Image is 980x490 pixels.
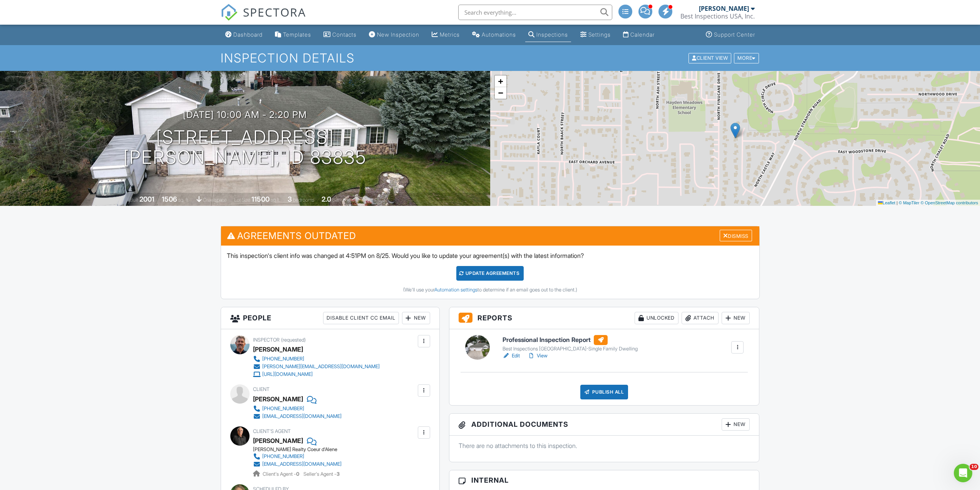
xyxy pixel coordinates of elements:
a: [PHONE_NUMBER] [253,405,342,413]
div: Dismiss [720,230,752,242]
div: [EMAIL_ADDRESS][DOMAIN_NAME] [262,413,342,419]
a: View [528,352,548,360]
div: 1506 [162,195,177,203]
span: sq.ft. [271,197,280,203]
div: Unlocked [635,312,678,324]
a: [EMAIL_ADDRESS][DOMAIN_NAME] [253,413,342,420]
span: SPECTORA [243,4,306,20]
a: SPECTORA [221,10,306,27]
a: [PERSON_NAME] [253,435,303,446]
div: [PERSON_NAME] Realty Coeur d'Alene [253,446,348,453]
div: Disable Client CC Email [323,312,399,324]
div: Contacts [332,31,357,38]
div: Client View [689,53,731,63]
h6: Professional Inspection Report [503,335,638,345]
span: Built [130,197,138,203]
a: [PHONE_NUMBER] [253,453,342,460]
h3: Additional Documents [449,414,759,436]
div: [PERSON_NAME] [253,344,303,355]
strong: 3 [337,471,340,477]
span: Client's Agent [253,428,291,434]
a: Metrics [429,28,463,42]
div: [PERSON_NAME][EMAIL_ADDRESS][DOMAIN_NAME] [262,364,380,370]
a: [PERSON_NAME][EMAIL_ADDRESS][DOMAIN_NAME] [253,363,380,370]
img: The Best Home Inspection Software - Spectora [221,4,238,21]
div: New [722,418,750,431]
div: Attach [682,312,719,324]
h3: Agreements Outdated [221,226,759,245]
span: (requested) [281,337,306,343]
div: Settings [588,31,611,38]
div: [PERSON_NAME] [253,393,303,405]
span: | [896,200,898,205]
img: Marker [730,123,740,138]
div: Best Inspections [GEOGRAPHIC_DATA]-Single Family Dwelling [503,346,638,352]
div: More [734,53,759,63]
div: 2.0 [322,195,331,203]
a: Calendar [620,28,658,42]
div: New [402,312,430,324]
a: Templates [272,28,314,42]
span: − [498,88,503,98]
span: Client's Agent - [263,471,300,477]
a: Automation settings [434,287,477,293]
a: [EMAIL_ADDRESS][DOMAIN_NAME] [253,460,342,468]
p: There are no attachments to this inspection. [459,441,750,450]
div: Support Center [714,31,755,38]
div: [PERSON_NAME] [699,5,749,12]
div: Dashboard [233,31,263,38]
span: bathrooms [332,197,354,203]
div: Publish All [580,385,628,399]
span: + [498,76,503,86]
div: [PHONE_NUMBER] [262,453,304,460]
h3: [DATE] 10:00 am - 2:20 pm [183,109,307,120]
a: Automations (Advanced) [469,28,519,42]
div: Automations [482,31,516,38]
a: © MapTiler [899,200,920,205]
span: crawlspace [203,197,227,203]
iframe: Intercom live chat [954,464,972,482]
span: 10 [970,464,978,470]
span: Lot Size [234,197,250,203]
a: Inspections [525,28,571,42]
a: Settings [577,28,614,42]
a: Dashboard [222,28,266,42]
div: New [722,312,750,324]
div: New Inspection [377,31,419,38]
div: Best Inspections USA, Inc. [680,12,755,20]
input: Search everything... [458,5,612,20]
strong: 0 [296,471,299,477]
span: Inspector [253,337,280,343]
h3: People [221,307,439,329]
div: [PHONE_NUMBER] [262,406,304,412]
div: 11500 [251,195,270,203]
div: [EMAIL_ADDRESS][DOMAIN_NAME] [262,461,342,467]
a: Support Center [703,28,758,42]
div: Templates [283,31,311,38]
div: 2001 [139,195,154,203]
a: Professional Inspection Report Best Inspections [GEOGRAPHIC_DATA]-Single Family Dwelling [503,335,638,352]
a: New Inspection [366,28,422,42]
a: © OpenStreetMap contributors [921,200,978,205]
a: Contacts [320,28,360,42]
div: Calendar [630,31,655,38]
h3: Reports [449,307,759,329]
span: bedrooms [293,197,314,203]
div: Update Agreements [456,266,524,281]
a: Leaflet [878,200,895,205]
div: Metrics [440,31,460,38]
h1: [STREET_ADDRESS] [PERSON_NAME], ID 83835 [123,127,367,168]
div: [PHONE_NUMBER] [262,356,304,362]
span: Client [253,386,270,392]
a: [PHONE_NUMBER] [253,355,380,363]
div: Inspections [536,31,568,38]
a: Edit [503,352,520,360]
a: [URL][DOMAIN_NAME] [253,370,380,378]
a: Zoom out [495,87,506,99]
a: Zoom in [495,76,506,87]
div: (We'll use your to determine if an email goes out to the client.) [227,287,754,293]
div: 3 [288,195,292,203]
h1: Inspection Details [221,51,760,65]
div: This inspection's client info was changed at 4:51PM on 8/25. Would you like to update your agreem... [221,246,759,299]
